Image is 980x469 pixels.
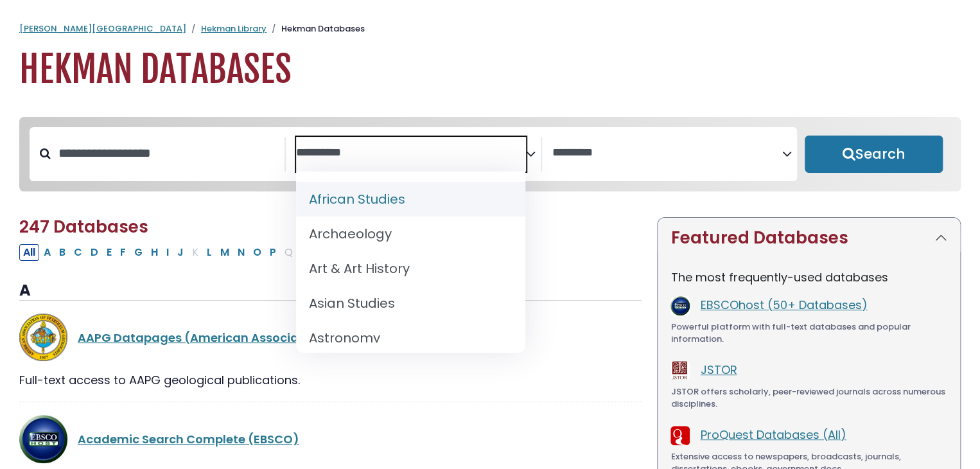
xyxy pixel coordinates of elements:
[670,269,947,286] p: The most frequently-used databases
[116,244,130,261] button: Filter Results F
[19,244,39,261] button: All
[19,22,186,35] a: [PERSON_NAME][GEOGRAPHIC_DATA]
[201,22,267,35] a: Hekman Library
[670,321,947,346] div: Powerful platform with full-text databases and popular information.
[19,48,961,91] h1: Hekman Databases
[805,136,943,173] button: Submit for Search Results
[103,244,116,261] button: Filter Results E
[130,244,146,261] button: Filter Results G
[670,385,947,411] div: JSTOR offers scholarly, peer-reviewed journals across numerous disciplines.
[19,281,642,301] h3: A
[700,427,846,443] a: ProQuest Databases (All)
[296,182,526,217] li: African Studies
[296,321,526,355] li: Astronomy
[19,215,148,238] span: 247 Databases
[40,244,55,261] button: Filter Results A
[147,244,162,261] button: Filter Results H
[552,146,782,160] textarea: Search
[266,244,280,261] button: Filter Results P
[19,117,961,191] nav: Search filters
[296,146,526,160] textarea: Search
[78,330,475,346] a: AAPG Datapages (American Association of Petroleum Geologists)
[51,143,284,164] input: Search database by title or keyword
[296,217,526,251] li: Archaeology
[173,244,188,261] button: Filter Results J
[55,244,69,261] button: Filter Results B
[267,22,365,35] li: Hekman Databases
[19,243,453,260] div: Alpha-list to filter by first letter of database name
[216,244,233,261] button: Filter Results M
[658,218,960,258] button: Featured Databases
[78,431,299,447] a: Academic Search Complete (EBSCO)
[162,244,173,261] button: Filter Results I
[19,22,961,35] nav: breadcrumb
[296,286,526,321] li: Asian Studies
[249,244,265,261] button: Filter Results O
[203,244,216,261] button: Filter Results L
[700,297,867,313] a: EBSCOhost (50+ Databases)
[296,251,526,286] li: Art & Art History
[234,244,249,261] button: Filter Results N
[87,244,102,261] button: Filter Results D
[19,371,642,389] div: Full-text access to AAPG geological publications.
[700,362,737,378] a: JSTOR
[70,244,86,261] button: Filter Results C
